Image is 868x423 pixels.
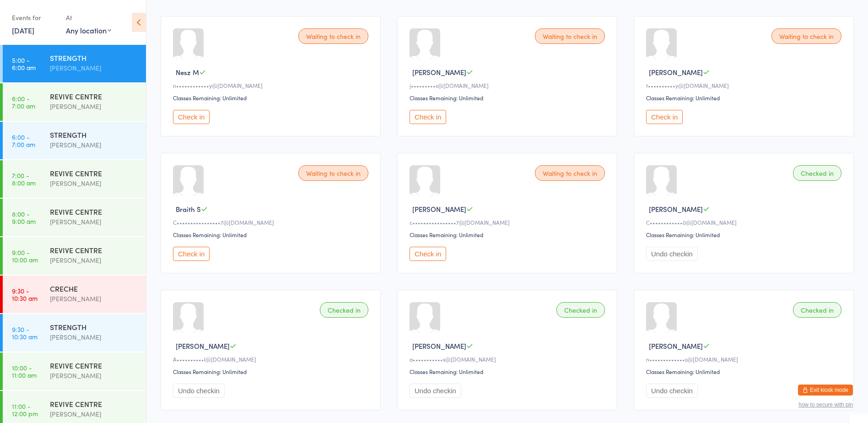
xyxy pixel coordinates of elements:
div: REVIVE CENTRE [50,206,138,217]
button: Check in [410,110,446,124]
div: Waiting to check in [535,165,605,181]
span: Braith S [176,204,201,214]
div: [PERSON_NAME] [50,332,138,342]
div: Classes Remaining: Unlimited [646,94,844,102]
div: Waiting to check in [298,165,368,181]
div: Classes Remaining: Unlimited [410,231,608,239]
div: [PERSON_NAME] [50,217,138,227]
div: [PERSON_NAME] [50,178,138,189]
div: Classes Remaining: Unlimited [646,368,844,375]
a: 6:00 -7:00 amSTRENGTH[PERSON_NAME] [3,122,146,159]
time: 10:00 - 11:00 am [12,364,37,379]
div: Classes Remaining: Unlimited [410,368,608,375]
div: [PERSON_NAME] [50,101,138,112]
span: [PERSON_NAME] [649,341,703,351]
a: 8:00 -9:00 amREVIVE CENTRE[PERSON_NAME] [3,199,146,236]
span: [PERSON_NAME] [649,67,703,77]
div: Checked in [320,302,368,318]
div: Waiting to check in [298,28,368,44]
div: REVIVE CENTRE [50,245,138,255]
div: c••••••••••••••••7@[DOMAIN_NAME] [410,218,608,226]
div: Classes Remaining: Unlimited [173,231,371,239]
div: [PERSON_NAME] [50,63,138,73]
a: 6:00 -7:00 amREVIVE CENTRE[PERSON_NAME] [3,83,146,121]
time: 7:00 - 8:00 am [12,172,36,186]
a: 10:00 -11:00 amREVIVE CENTRE[PERSON_NAME] [3,352,146,390]
time: 9:30 - 10:30 am [12,325,38,340]
div: CRECHE [50,283,138,293]
time: 8:00 - 9:00 am [12,210,36,225]
div: C••••••••••••••••7@[DOMAIN_NAME] [173,218,371,226]
div: STRENGTH [50,53,138,63]
div: A••••••••••l@[DOMAIN_NAME] [173,355,371,363]
div: Classes Remaining: Unlimited [173,94,371,102]
time: 9:30 - 10:30 am [12,287,38,302]
div: j•••••••••s@[DOMAIN_NAME] [410,81,608,89]
a: 9:30 -10:30 amSTRENGTH[PERSON_NAME] [3,314,146,352]
button: Undo checkin [410,384,461,398]
div: t••••••••••y@[DOMAIN_NAME] [646,81,844,89]
div: STRENGTH [50,322,138,332]
a: [DATE] [12,25,34,35]
div: REVIVE CENTRE [50,360,138,370]
button: Undo checkin [646,384,698,398]
time: 6:00 - 7:00 am [12,133,35,148]
div: [PERSON_NAME] [50,255,138,266]
a: 7:00 -8:00 amREVIVE CENTRE[PERSON_NAME] [3,160,146,198]
a: 9:00 -10:00 amREVIVE CENTRE[PERSON_NAME] [3,237,146,275]
div: At [66,10,111,25]
div: [PERSON_NAME] [50,409,138,419]
div: n••••••••••••y@[DOMAIN_NAME] [173,81,371,89]
button: Undo checkin [173,384,225,398]
button: Undo checkin [646,247,698,261]
div: n•••••••••••••s@[DOMAIN_NAME] [646,355,844,363]
time: 11:00 - 12:00 pm [12,402,38,417]
div: a•••••••••••s@[DOMAIN_NAME] [410,355,608,363]
div: STRENGTH [50,130,138,140]
div: REVIVE CENTRE [50,399,138,409]
div: [PERSON_NAME] [50,293,138,304]
div: [PERSON_NAME] [50,370,138,381]
button: Exit kiosk mode [798,385,853,396]
button: Check in [173,247,210,261]
div: C••••••••••••0@[DOMAIN_NAME] [646,218,844,226]
div: Classes Remaining: Unlimited [410,94,608,102]
time: 9:00 - 10:00 am [12,249,38,263]
span: [PERSON_NAME] [412,67,466,77]
time: 6:00 - 7:00 am [12,95,35,109]
a: 9:30 -10:30 amCRECHE[PERSON_NAME] [3,276,146,313]
div: Waiting to check in [535,28,605,44]
div: Waiting to check in [771,28,841,44]
button: how to secure with pin [798,401,853,408]
div: Checked in [556,302,605,318]
div: REVIVE CENTRE [50,168,138,178]
div: Classes Remaining: Unlimited [646,231,844,239]
span: [PERSON_NAME] [412,341,466,351]
span: [PERSON_NAME] [412,204,466,214]
button: Check in [646,110,683,124]
a: 5:00 -6:00 amSTRENGTH[PERSON_NAME] [3,45,146,82]
span: Nesz M [176,67,199,77]
button: Check in [410,247,446,261]
span: [PERSON_NAME] [649,204,703,214]
span: [PERSON_NAME] [176,341,230,351]
div: Checked in [793,302,841,318]
button: Check in [173,110,210,124]
time: 5:00 - 6:00 am [12,56,36,71]
div: Classes Remaining: Unlimited [173,368,371,375]
div: Checked in [793,165,841,181]
div: Events for [12,10,57,25]
div: REVIVE CENTRE [50,91,138,101]
div: [PERSON_NAME] [50,140,138,150]
div: Any location [66,25,111,35]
